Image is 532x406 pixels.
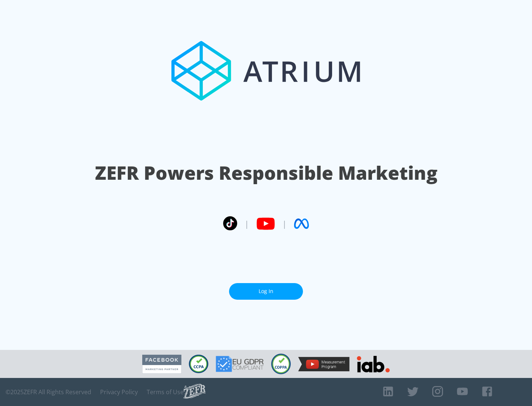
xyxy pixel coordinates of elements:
img: YouTube Measurement Program [298,357,349,371]
img: GDPR Compliant [216,356,264,372]
a: Terms of Use [147,388,184,396]
span: © 2025 ZEFR All Rights Reserved [6,388,91,396]
img: COPPA Compliant [271,354,291,374]
span: | [245,218,249,229]
img: Facebook Marketing Partner [142,355,181,374]
span: | [282,218,287,229]
h1: ZEFR Powers Responsible Marketing [95,160,437,186]
img: IAB [357,356,390,372]
img: CCPA Compliant [189,355,208,373]
a: Privacy Policy [100,388,138,396]
a: Log In [229,283,303,300]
